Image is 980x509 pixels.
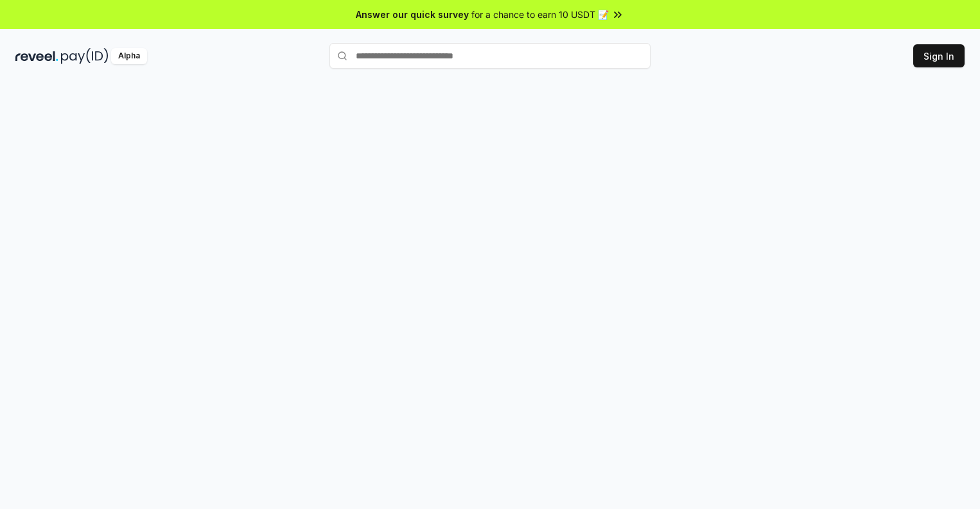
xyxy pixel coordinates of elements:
[15,48,58,64] img: reveel_dark
[356,8,469,21] span: Answer our quick survey
[913,44,965,67] button: Sign In
[61,48,109,64] img: pay_id
[471,8,609,21] span: for a chance to earn 10 USDT 📝
[111,48,147,64] div: Alpha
